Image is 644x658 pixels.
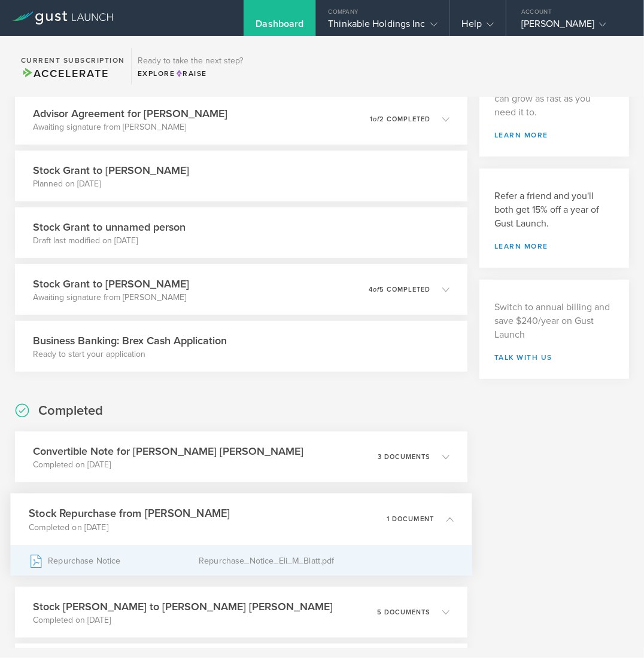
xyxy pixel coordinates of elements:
[33,276,189,292] h3: Stock Grant to [PERSON_NAME]
[377,609,430,616] p: 5 documents
[21,67,108,80] span: Accelerate
[369,286,430,293] p: 4 5 completed
[33,121,227,133] p: Awaiting signature from [PERSON_NAME]
[33,614,333,626] p: Completed on [DATE]
[33,459,303,471] p: Completed on [DATE]
[256,18,303,36] div: Dashboard
[328,18,437,36] div: Thinkable Holdings Inc
[494,354,614,361] a: Talk with us
[33,163,189,178] h3: Stock Grant to [PERSON_NAME]
[38,402,103,420] h2: Completed
[378,454,430,460] p: 3 documents
[33,599,333,614] h3: Stock [PERSON_NAME] to [PERSON_NAME] [PERSON_NAME]
[138,57,243,65] h3: Ready to take the next step?
[494,131,614,139] a: learn more
[29,506,230,522] h3: Stock Repurchase from [PERSON_NAME]
[494,189,614,231] h3: Refer a friend and you'll both get 15% off a year of Gust Launch.
[387,516,435,522] p: 1 document
[175,69,207,78] span: Raise
[370,116,430,123] p: 1 2 completed
[33,443,303,459] h3: Convertible Note for [PERSON_NAME] [PERSON_NAME]
[33,292,189,304] p: Awaiting signature from [PERSON_NAME]
[33,178,189,190] p: Planned on [DATE]
[33,333,227,348] h3: Business Banking: Brex Cash Application
[131,48,249,85] div: Ready to take the next step?ExploreRaise
[494,243,614,250] a: Learn more
[33,348,227,360] p: Ready to start your application
[584,601,644,658] iframe: Chat Widget
[199,546,454,576] div: Repurchase_Notice_Eli_M_Blatt.pdf
[494,301,614,342] p: Switch to annual billing and save $240/year on Gust Launch
[373,115,379,123] em: of
[33,106,227,121] h3: Advisor Agreement for [PERSON_NAME]
[462,18,494,36] div: Help
[373,286,379,293] em: of
[29,521,230,533] p: Completed on [DATE]
[138,68,243,79] div: Explore
[21,57,125,64] h2: Current Subscription
[29,546,199,576] div: Repurchase Notice
[521,18,623,36] div: [PERSON_NAME]
[33,219,186,235] h3: Stock Grant to unnamed person
[33,235,186,247] p: Draft last modified on [DATE]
